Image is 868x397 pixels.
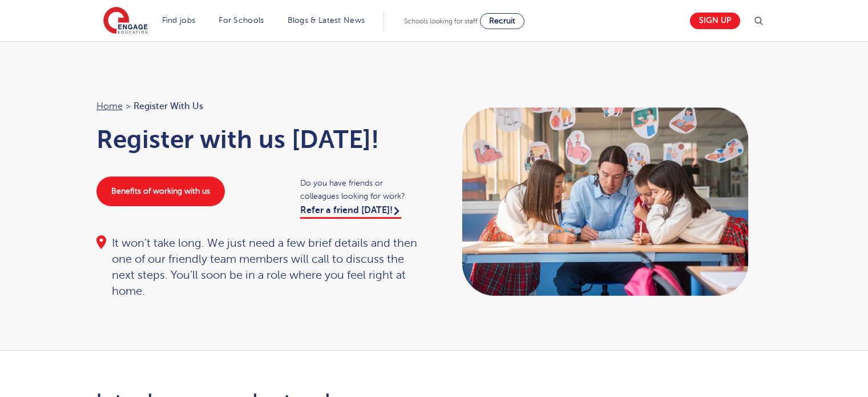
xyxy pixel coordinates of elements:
a: Blogs & Latest News [288,16,365,25]
a: Home [96,101,123,111]
a: Find jobs [162,16,196,25]
nav: breadcrumb [96,99,423,114]
a: Benefits of working with us [96,177,225,206]
span: Schools looking for staff [404,17,478,25]
a: For Schools [219,16,264,25]
span: Do you have friends or colleagues looking for work? [300,177,423,203]
a: Sign up [690,13,740,29]
a: Recruit [480,13,524,29]
h1: Register with us [DATE]! [96,125,423,154]
span: Register with us [134,99,203,114]
span: Recruit [489,17,515,25]
img: Engage Education [103,7,148,35]
span: > [126,101,131,111]
div: It won’t take long. We just need a few brief details and then one of our friendly team members wi... [96,235,423,299]
a: Refer a friend [DATE]! [300,205,401,219]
